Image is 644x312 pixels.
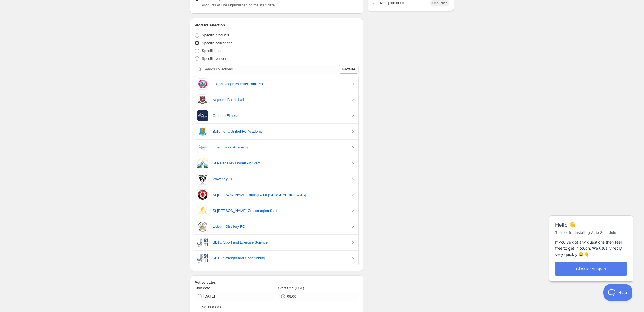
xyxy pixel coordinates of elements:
a: St Peter's NS Dromiskin Staff [213,160,346,166]
span: Specific tags [202,49,222,53]
a: Lisburn Distillery FC [213,224,346,229]
iframe: Help Scout Beacon - Open [603,284,633,301]
span: Set end date [202,305,222,309]
iframe: Help Scout Beacon - Messages and Notifications [547,202,636,284]
span: Start date [195,286,210,290]
h2: Product selection [195,23,359,28]
input: Search collections [203,65,338,74]
a: St [PERSON_NAME] Crossmaglen Staff [213,208,346,214]
a: Waveney FC [213,176,346,182]
a: SETU Sport and Exercise Science [213,240,346,245]
a: SETU Strength and Conditioning [213,256,346,261]
span: Products will be unpublished on the start date [202,3,275,7]
span: Unpublish [432,1,447,5]
a: St [PERSON_NAME] Boxing Club [GEOGRAPHIC_DATA] [213,192,346,198]
p: [DATE] 08:00 Fri [378,0,404,6]
h2: Active dates [195,280,359,285]
span: Specific collections [202,41,232,45]
span: Browse [342,66,355,72]
span: Specific products [202,33,229,37]
a: Orchard Fitness [213,113,346,118]
a: Neptune Basketball [213,97,346,103]
button: Browse [339,65,359,74]
span: Start time (BST) [278,286,304,290]
a: Ballymena United FC Academy [213,129,346,134]
a: Lough Neagh Monster Dunkers [213,81,346,87]
span: Specific vendors [202,56,228,61]
a: Flow Boxing Academy [213,145,346,150]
